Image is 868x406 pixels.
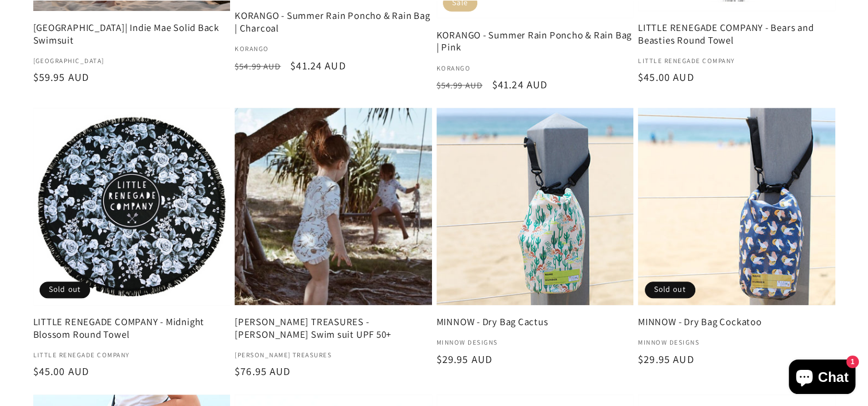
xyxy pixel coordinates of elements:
[235,316,432,341] a: [PERSON_NAME] TREASURES - [PERSON_NAME] Swim suit UPF 50+
[638,22,835,46] a: LITTLE RENEGADE COMPANY - Bears and Beasties Round Towel
[785,360,859,397] inbox-online-store-chat: Shopify online store chat
[33,22,231,46] a: [GEOGRAPHIC_DATA]| Indie Mae Solid Back Swimsuit
[33,316,231,341] a: LITTLE RENEGADE COMPANY - Midnight Blossom Round Towel
[638,316,835,328] a: MINNOW - Dry Bag Cockatoo
[437,29,634,54] a: KORANGO - Summer Rain Poncho & Rain Bag | Pink
[437,316,634,328] a: MINNOW - Dry Bag Cactus
[235,10,432,34] a: KORANGO - Summer Rain Poncho & Rain Bag | Charcoal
